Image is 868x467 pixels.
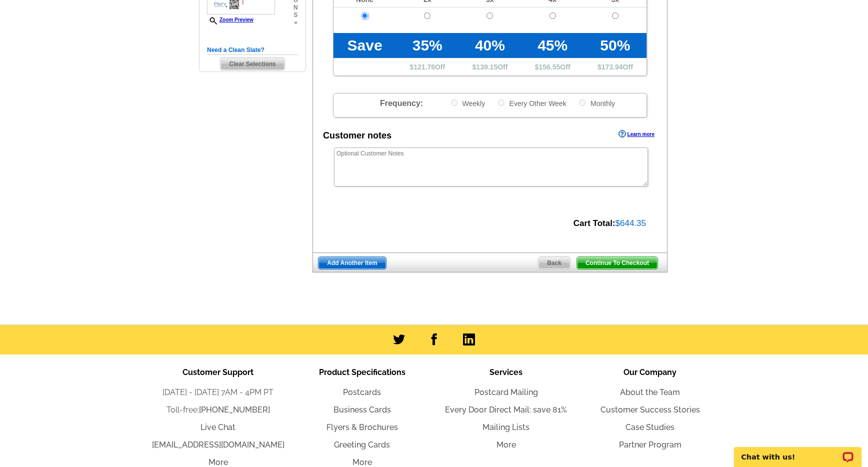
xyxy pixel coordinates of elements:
span: Continue To Checkout [577,257,657,269]
div: Customer notes [323,129,391,142]
span: n [293,4,298,11]
a: Add Another Item [318,256,386,269]
span: $644.35 [615,218,646,228]
span: 121.76 [413,63,435,71]
td: $ Off [458,58,521,75]
label: Weekly [450,98,485,108]
input: Weekly [451,99,457,106]
a: Learn more [618,130,654,138]
span: Services [489,367,522,377]
input: Monthly [579,99,585,106]
a: [PHONE_NUMBER] [199,405,270,414]
a: Mailing Lists [482,422,529,432]
span: 156.55 [539,63,560,71]
td: $ Off [396,58,458,75]
span: Add Another Item [318,257,385,269]
a: More [352,457,372,467]
a: Customer Success Stories [600,405,700,414]
a: Partner Program [619,440,681,449]
label: Every Other Week [497,98,566,108]
li: Toll-free: [146,404,290,416]
span: Our Company [623,367,676,377]
td: 45% [521,33,584,58]
a: More [496,440,516,449]
span: s [293,11,298,19]
a: Postcards [343,387,381,397]
a: Back [538,256,570,269]
a: About the Team [620,387,680,397]
a: Zoom Preview [207,17,253,22]
span: Product Specifications [319,367,405,377]
a: Postcard Mailing [474,387,538,397]
label: Monthly [578,98,615,108]
td: $ Off [584,58,646,75]
td: 35% [396,33,458,58]
a: Greeting Cards [334,440,390,449]
span: Clear Selections [220,58,284,70]
a: Flyers & Brochures [326,422,398,432]
td: Save [333,33,396,58]
span: Back [538,257,570,269]
span: » [293,19,298,26]
span: Frequency: [380,99,423,107]
a: Every Door Direct Mail: save 81% [445,405,567,414]
td: 40% [458,33,521,58]
strong: Cart Total: [573,218,615,228]
a: [EMAIL_ADDRESS][DOMAIN_NAME] [152,440,284,449]
a: Live Chat [200,422,235,432]
li: [DATE] - [DATE] 7AM - 4PM PT [146,386,290,398]
span: Customer Support [182,367,253,377]
input: Every Other Week [498,99,504,106]
td: 50% [584,33,646,58]
span: 139.15 [476,63,497,71]
td: $ Off [521,58,584,75]
span: 173.94 [601,63,623,71]
a: Case Studies [625,422,674,432]
h5: Need a Clean Slate? [207,45,298,55]
iframe: LiveChat chat widget [727,435,868,467]
a: Business Cards [333,405,391,414]
a: More [208,457,228,467]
